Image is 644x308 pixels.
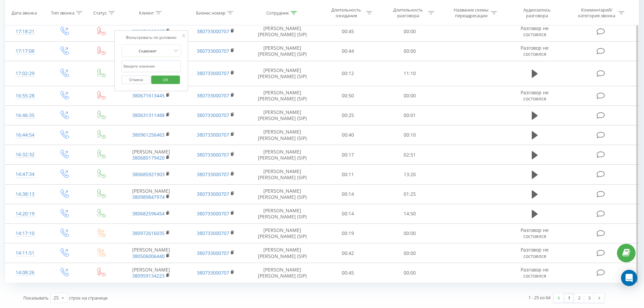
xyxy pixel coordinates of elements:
a: 380989847974 [132,194,165,200]
td: 00:00 [379,22,441,41]
td: 00:45 [317,263,379,283]
a: 380733000707 [197,151,229,158]
span: Разговор не состоялся [521,25,549,38]
td: 00:01 [379,105,441,125]
td: 02:51 [379,145,441,165]
div: 16:46:35 [12,109,38,122]
div: 16:32:32 [12,148,38,161]
td: [PERSON_NAME] [PERSON_NAME] (SIP) [248,145,317,165]
button: Отмена [122,75,150,84]
td: 00:00 [379,223,441,243]
div: Клиент [139,10,154,16]
div: Длительность ожидания [328,7,364,19]
div: Open Intercom Messenger [621,270,637,286]
div: 14:08:26 [12,266,38,279]
td: 00:00 [379,263,441,283]
span: OK [156,74,175,85]
a: 2 [574,293,584,303]
a: 380733000707 [197,269,229,276]
div: 14:17:10 [12,227,38,240]
span: Разговор не состоялся [521,266,549,279]
a: 380733000707 [197,92,229,99]
td: [PERSON_NAME] [119,184,183,204]
div: 17:18:21 [12,25,38,38]
div: 14:20:19 [12,207,38,220]
a: 380961256463 [132,132,165,138]
a: 380506006440 [132,253,165,259]
div: 25 [53,294,59,301]
span: Разговор не состоялся [521,246,549,259]
td: [PERSON_NAME] [PERSON_NAME] (SIP) [248,22,317,41]
td: 00:40 [317,125,379,145]
td: [PERSON_NAME] [PERSON_NAME] (SIP) [248,243,317,263]
a: 380733000707 [197,230,229,236]
td: [PERSON_NAME] [119,145,183,165]
a: 380631311488 [132,112,165,118]
span: Разговор не состоялся [521,89,549,102]
td: [PERSON_NAME] [119,243,183,263]
a: 380733000707 [197,112,229,118]
td: 00:12 [317,61,379,86]
div: 14:38:13 [12,188,38,201]
span: строк на странице [69,295,108,301]
a: 380972616035 [132,230,165,236]
a: 380671069607 [132,28,165,34]
td: 00:25 [317,105,379,125]
td: [PERSON_NAME] [PERSON_NAME] (SIP) [248,204,317,223]
div: 14:11:51 [12,246,38,260]
div: Аудиозапись разговора [515,7,559,19]
td: 01:25 [379,184,441,204]
td: [PERSON_NAME] [PERSON_NAME] (SIP) [248,86,317,105]
a: 380733000707 [197,48,229,54]
div: 16:44:54 [12,128,38,142]
button: OK [151,75,180,84]
td: 00:00 [379,243,441,263]
td: 13:20 [379,165,441,184]
div: Фильтровать по условию [122,34,181,41]
td: 00:42 [317,243,379,263]
td: 00:10 [379,125,441,145]
td: 00:14 [317,184,379,204]
a: 380682596454 [132,210,165,217]
div: 16:55:28 [12,89,38,102]
a: 380959134223 [132,273,165,279]
div: Комментарий/категория звонка [577,7,617,19]
td: 00:00 [379,41,441,61]
td: 00:44 [317,41,379,61]
td: 00:17 [317,145,379,165]
td: 00:14 [317,204,379,223]
div: 14:47:34 [12,168,38,181]
a: 380680179420 [132,155,165,161]
a: 380733000707 [197,70,229,76]
a: 380671613445 [132,92,165,99]
a: 380733000707 [197,210,229,217]
a: 380733000707 [197,191,229,197]
div: Длительность разговора [390,7,426,19]
a: 380733000707 [197,250,229,256]
div: Статус [93,10,107,16]
td: [PERSON_NAME] [PERSON_NAME] (SIP) [248,165,317,184]
div: Бизнес номер [196,10,225,16]
td: [PERSON_NAME] [PERSON_NAME] (SIP) [248,41,317,61]
a: 1 [564,293,574,303]
td: 14:50 [379,204,441,223]
div: Дата звонка [11,10,37,16]
a: 380733000707 [197,132,229,138]
div: Название схемы переадресации [453,7,489,19]
td: [PERSON_NAME] [119,263,183,283]
a: 3 [584,293,594,303]
span: Разговор не состоялся [521,45,549,57]
div: 1 - 25 из 64 [528,294,550,301]
a: 380733000707 [197,28,229,34]
td: 00:19 [317,223,379,243]
td: [PERSON_NAME] [PERSON_NAME] (SIP) [248,61,317,86]
td: 00:50 [317,86,379,105]
td: [PERSON_NAME] [PERSON_NAME] (SIP) [248,125,317,145]
span: Разговор не состоялся [521,227,549,239]
span: Показывать [23,295,49,301]
td: 00:00 [379,86,441,105]
a: 380733000707 [197,171,229,177]
td: [PERSON_NAME] [PERSON_NAME] (SIP) [248,223,317,243]
td: [PERSON_NAME] [PERSON_NAME] (SIP) [248,263,317,283]
a: 380685921903 [132,171,165,177]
